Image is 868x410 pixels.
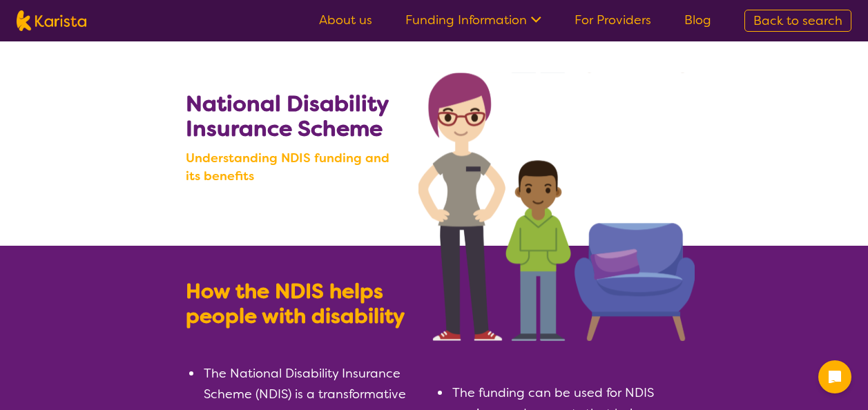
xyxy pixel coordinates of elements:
a: About us [319,12,372,28]
a: Blog [684,12,711,28]
a: For Providers [575,12,651,28]
a: Funding Information [405,12,541,28]
b: How the NDIS helps people with disability [186,277,405,330]
a: Back to search [744,10,851,32]
img: Karista logo [17,10,86,31]
b: Understanding NDIS funding and its benefits [186,149,406,185]
span: Back to search [753,12,842,29]
img: Search NDIS services with Karista [418,72,695,341]
b: National Disability Insurance Scheme [186,89,388,143]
